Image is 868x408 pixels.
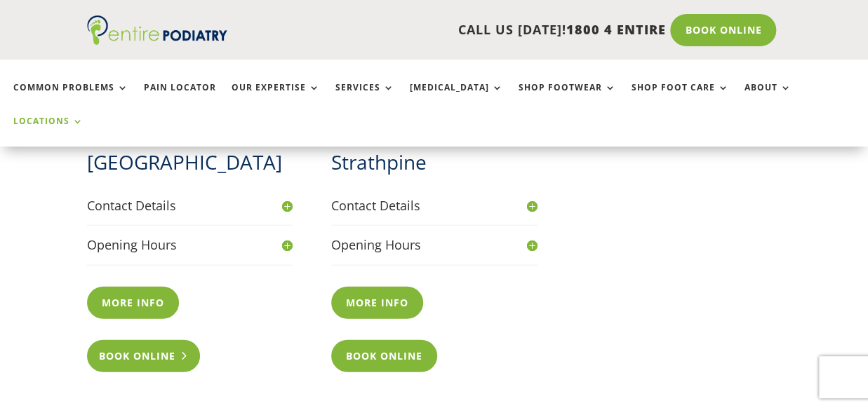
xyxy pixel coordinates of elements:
h4: Contact Details [331,197,538,215]
a: Book Online [670,14,776,46]
a: More info [87,287,179,319]
h4: Opening Hours [331,236,538,254]
a: Common Problems [13,83,128,113]
a: More info [331,287,423,319]
a: Book Online [87,340,200,372]
h2: [GEOGRAPHIC_DATA] [87,149,293,183]
h2: Strathpine [331,149,538,183]
a: [MEDICAL_DATA] [410,83,503,113]
a: Shop Foot Care [632,83,729,113]
img: logo (1) [87,15,227,45]
a: Shop Footwear [519,83,616,113]
a: Locations [13,116,84,147]
a: Pain Locator [144,83,216,113]
h4: Contact Details [87,197,293,215]
a: About [745,83,792,113]
a: Our Expertise [232,83,320,113]
a: Book Online [331,340,437,372]
h4: Opening Hours [87,236,293,254]
a: Services [335,83,394,113]
a: Entire Podiatry [87,34,227,48]
p: CALL US [DATE]! [242,21,666,39]
span: 1800 4 ENTIRE [566,21,665,38]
